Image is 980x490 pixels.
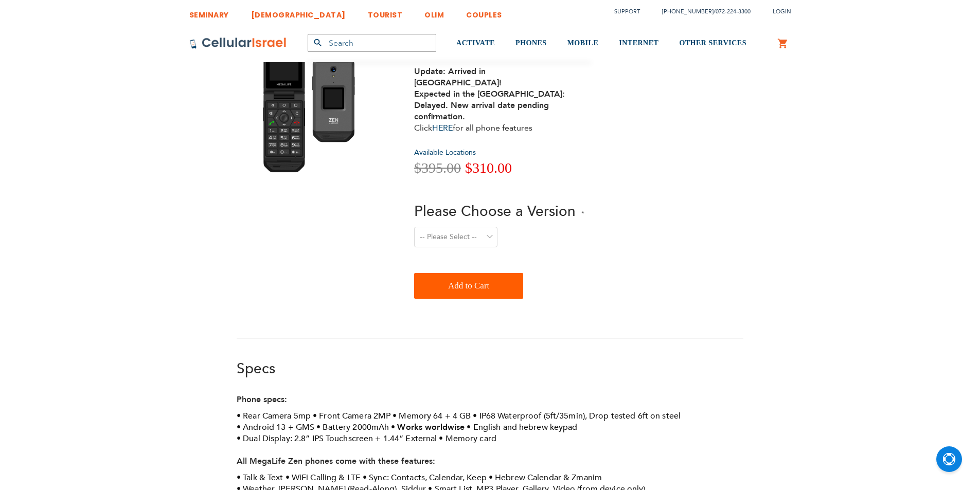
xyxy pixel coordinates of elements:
[456,24,495,63] a: ACTIVATE
[414,273,523,299] button: Add to Cart
[189,3,229,22] a: SEMINARY
[308,34,436,52] input: Search
[773,8,791,15] span: Login
[237,422,314,433] li: Android 13 + GMS
[237,472,283,483] li: Talk & Text
[515,39,547,47] span: PHONES
[414,202,576,221] span: Please Choose a Version
[432,122,453,134] a: HERE
[467,422,577,433] li: English and hebrew keypad
[448,276,489,296] span: Add to Cart
[567,39,599,47] span: MOBILE
[255,25,367,174] img: MEGALIFE F1 Zen
[662,8,714,15] a: [PHONE_NUMBER]
[414,160,461,176] span: $395.00
[439,433,496,444] li: Memory card
[237,456,435,467] strong: All MegaLife Zen phones come with these features:
[251,3,346,22] a: [DEMOGRAPHIC_DATA]
[189,37,287,49] img: Cellular Israel Logo
[456,39,495,47] span: ACTIVATE
[614,8,640,15] a: Support
[716,8,751,15] a: 072-224-3300
[473,410,681,422] li: IP68 Waterproof (5ft/35min), Drop tested 6ft on steel
[237,433,437,444] li: Dual Display: 2.8” IPS Touchscreen + 1.44” External
[619,39,658,47] span: INTERNET
[679,24,746,63] a: OTHER SERVICES
[619,24,658,63] a: INTERNET
[397,422,465,433] strong: Works worldwise
[286,472,361,483] li: WiFi Calling & LTE
[466,3,502,22] a: COUPLES
[237,410,311,422] li: Rear Camera 5mp
[567,24,599,63] a: MOBILE
[393,410,471,422] li: Memory 64 + 4 GB
[414,55,574,134] div: Click for all phone features
[414,148,476,157] a: Available Locations
[316,422,389,433] li: Battery 2000mAh
[313,410,390,422] li: Front Camera 2MP
[652,4,751,19] li: /
[489,472,602,483] li: Hebrew Calendar & Zmanim
[237,359,275,378] a: Specs
[237,394,287,405] strong: Phone specs:
[679,39,746,47] span: OTHER SERVICES
[465,160,512,176] span: $310.00
[515,24,547,63] a: PHONES
[414,66,565,122] strong: Update: Arrived in [GEOGRAPHIC_DATA]! Expected in the [GEOGRAPHIC_DATA]: Delayed. New arrival dat...
[368,3,403,22] a: TOURIST
[424,3,444,22] a: OLIM
[363,472,487,483] li: Sync: Contacts, Calendar, Keep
